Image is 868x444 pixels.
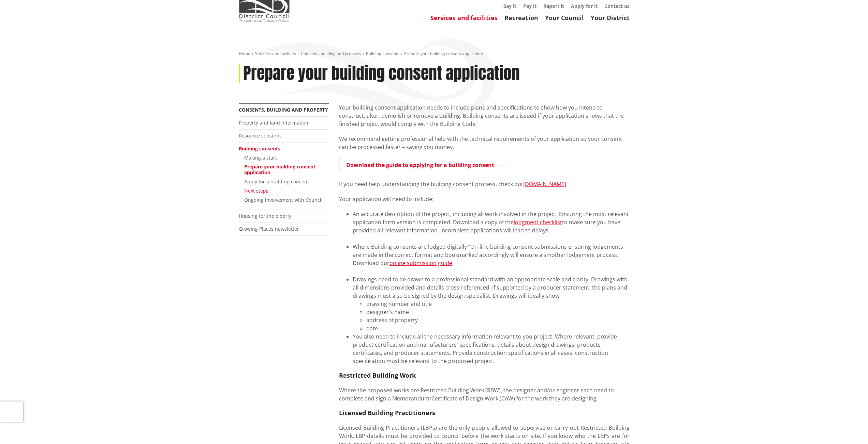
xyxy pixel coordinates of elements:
a: Growing Places newsletter [239,226,299,232]
a: Building consents [239,145,280,152]
li: date. [366,324,630,332]
a: Your District [591,14,630,22]
a: Ongoing involvement with Council [244,197,323,203]
a: lodgment checklist [514,218,562,226]
a: Apply for it [571,3,598,9]
a: Report it [543,3,564,9]
li: designer's name [366,308,630,316]
p: Your application will need to include: [339,195,630,203]
li: Where Building consents are lodged digitally “On-line building consent submissions ensuring lodge... [353,243,630,275]
p: Your building consent application needs to include plans and specifications to show how you inten... [339,103,630,128]
a: Download the guide to applying for a building consent [339,158,510,172]
h1: Prepare your building consent application [243,64,520,83]
strong: Licensed Building Practitioners [339,409,435,417]
span: Prepare your building consent application [404,51,483,56]
p: If you need help understanding the building consent process, check out . [339,180,630,188]
a: Pay it [523,3,536,9]
strong: Restricted Building Work [339,371,416,379]
a: Building consents [366,51,399,56]
a: Services and facilities [430,14,498,22]
li: You also need to include all the necessary information relevant to you project. Where relevant, p... [353,332,630,365]
p: We recommend getting professional help with the technical requirements of your application so you... [339,135,630,151]
li: An accurate description of the project, including all work involved in the project. Ensuring the ... [353,210,630,243]
a: Housing for the elderly [239,213,291,219]
nav: breadcrumb [239,51,630,57]
a: [DOMAIN_NAME] [523,180,566,188]
a: Making a start [244,154,277,161]
a: online submission guide [389,259,452,267]
a: Resource consents [239,132,282,139]
iframe: Messenger Launcher [837,415,861,440]
a: Home [239,51,250,56]
li: Drawings need to be drawn to a professional standard with an appropriate scale and clarity. Drawi... [353,275,630,332]
a: Contact us [604,3,630,9]
a: Next steps [244,187,268,194]
a: Apply for a building consent [244,178,309,185]
a: Say it [503,3,516,9]
li: drawing number and title [366,300,630,308]
a: Services and facilities [255,51,296,56]
li: address of property [366,316,630,324]
a: Consents, building and property [239,106,328,113]
a: Your Council [545,14,584,22]
a: Property and land information [239,119,308,126]
a: Prepare your building consent application [244,163,315,176]
a: Consents, building and property [301,51,361,56]
p: Where the proposed works are Restricted Building Work (RBW), the designer and/or engineer each ne... [339,386,630,402]
a: Recreation [504,14,538,22]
